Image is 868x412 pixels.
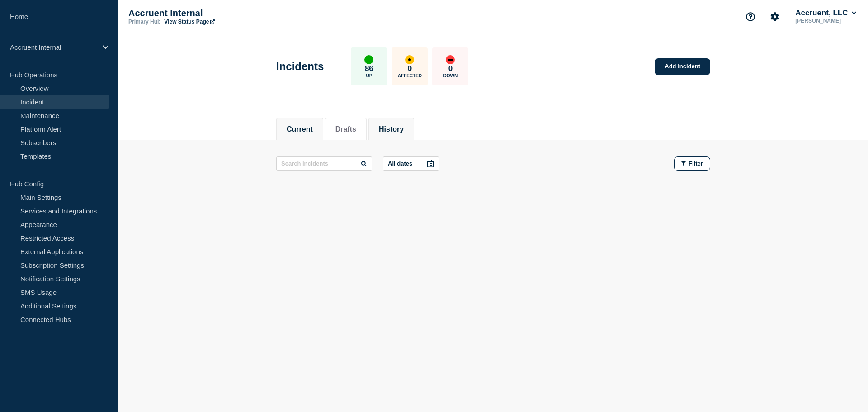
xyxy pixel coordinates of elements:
[128,8,309,19] p: Accruent Internal
[405,55,414,64] div: affected
[335,125,356,133] button: Drafts
[364,55,373,64] div: up
[383,156,439,171] button: All dates
[446,55,455,64] div: down
[287,125,313,133] button: Current
[276,60,324,73] h1: Incidents
[164,19,214,25] a: View Status Page
[741,7,760,26] button: Support
[398,73,422,78] p: Affected
[408,64,412,73] p: 0
[128,19,160,25] p: Primary Hub
[674,156,710,171] button: Filter
[365,64,373,73] p: 86
[379,125,404,133] button: History
[655,58,710,75] a: Add incident
[793,18,858,24] p: [PERSON_NAME]
[10,43,97,51] p: Accruent Internal
[689,160,703,167] span: Filter
[276,156,372,171] input: Search incidents
[388,160,412,167] p: All dates
[443,73,458,78] p: Down
[448,64,453,73] p: 0
[366,73,372,78] p: Up
[765,7,784,26] button: Account settings
[793,9,858,18] button: Accruent, LLC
